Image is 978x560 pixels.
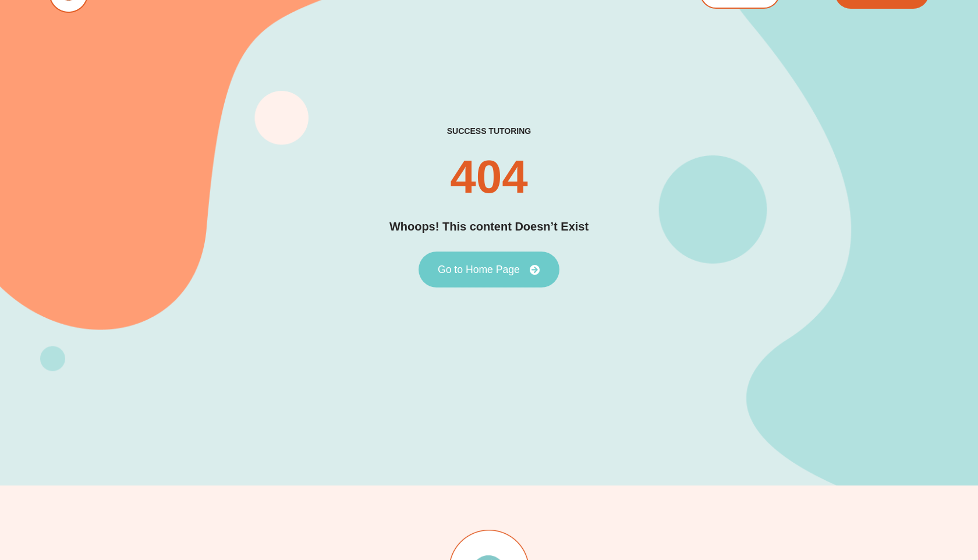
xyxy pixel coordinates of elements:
a: Go to Home Page [419,251,559,288]
h2: success tutoring [447,126,531,136]
h2: 404 [450,154,527,200]
h2: Whoops! This content Doesn’t Exist [389,218,589,236]
span: Go to Home Page [438,264,520,275]
iframe: Chat Widget [778,428,978,560]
